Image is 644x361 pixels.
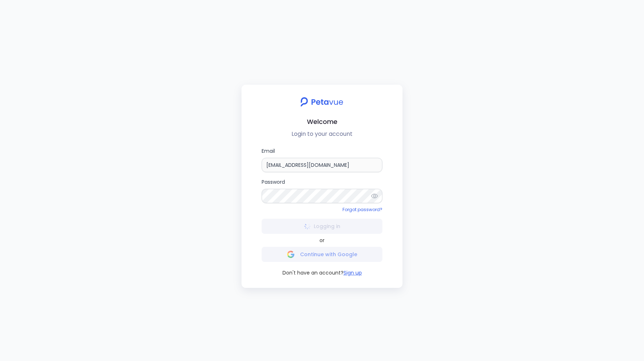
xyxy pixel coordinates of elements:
input: Password [262,189,382,203]
label: Email [262,147,382,172]
input: Email [262,158,382,172]
p: Login to your account [247,130,397,138]
span: or [319,237,325,244]
a: Forgot password? [342,206,382,213]
h2: Welcome [247,116,397,127]
span: Don't have an account? [282,269,344,276]
img: petavue logo [296,93,348,111]
button: Sign up [344,269,362,276]
label: Password [262,178,382,203]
